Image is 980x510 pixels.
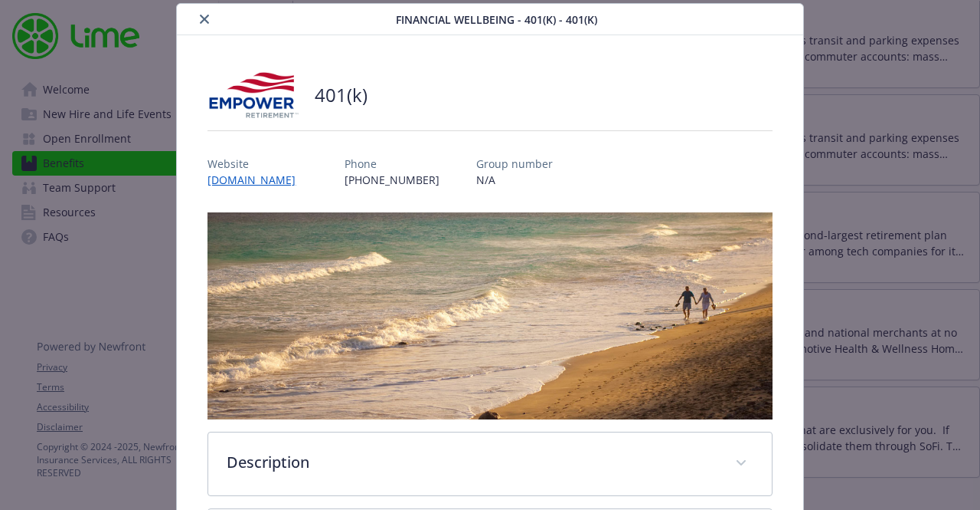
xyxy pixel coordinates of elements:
p: Group number [476,156,553,172]
div: Description [208,433,771,495]
h2: 401(k) [315,82,367,108]
p: Description [227,451,716,474]
span: Financial Wellbeing - 401(k) - 401(k) [396,12,597,28]
img: Empower Retirement [207,72,299,118]
p: Phone [345,156,439,172]
p: N/A [476,172,553,188]
button: close [195,10,214,28]
a: [DOMAIN_NAME] [207,173,308,187]
img: banner [207,212,772,420]
p: [PHONE_NUMBER] [345,172,439,188]
p: Website [207,156,308,172]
